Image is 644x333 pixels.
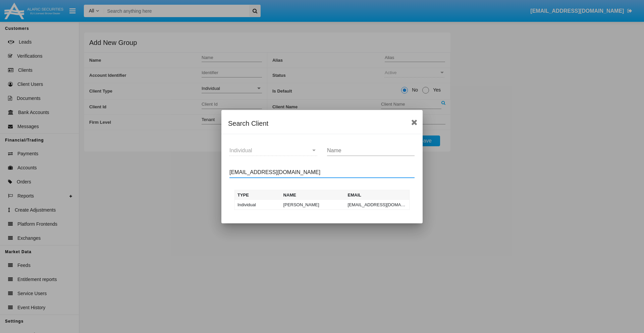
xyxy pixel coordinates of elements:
th: Email [345,190,410,200]
td: Individual [235,200,281,210]
th: Type [235,190,281,200]
th: Name [281,190,345,200]
span: Individual [229,148,252,153]
div: Search Client [228,118,416,129]
td: [PERSON_NAME] [281,200,345,210]
td: [EMAIL_ADDRESS][DOMAIN_NAME] [345,200,410,210]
